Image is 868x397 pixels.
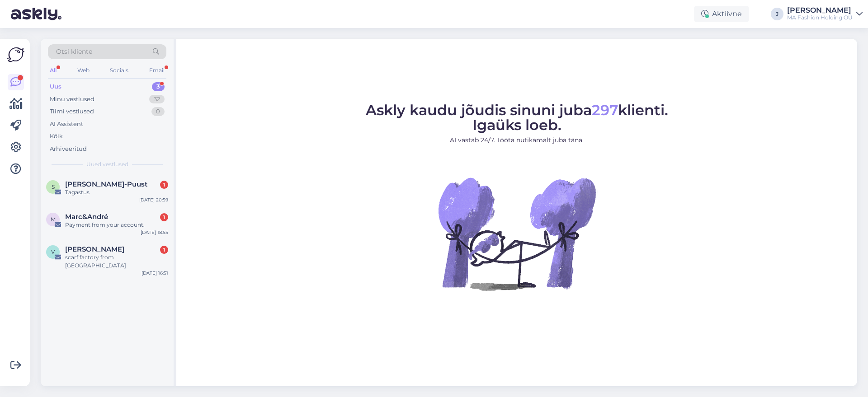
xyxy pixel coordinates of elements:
[50,132,63,141] div: Kõik
[139,196,168,203] div: [DATE] 20:59
[65,180,147,188] span: Stina Mander-Puust
[147,65,166,76] div: Email
[160,213,168,221] div: 1
[151,107,165,116] div: 0
[50,95,94,104] div: Minu vestlused
[142,270,168,276] div: [DATE] 16:51
[50,145,87,154] div: Arhiveeritud
[65,221,168,229] div: Payment from your account.
[149,95,165,104] div: 32
[50,120,83,129] div: AI Assistent
[435,152,598,315] img: No Chat active
[152,82,165,91] div: 3
[592,101,618,119] span: 297
[48,65,58,76] div: All
[141,229,168,236] div: [DATE] 18:55
[160,181,168,189] div: 1
[108,65,130,76] div: Socials
[366,101,668,134] span: Askly kaudu jõudis sinuni juba klienti. Igaüks loeb.
[771,8,783,20] div: J
[694,6,749,22] div: Aktiivne
[7,46,24,63] img: Askly Logo
[787,7,863,21] a: [PERSON_NAME]MA Fashion Holding OÜ
[787,7,853,14] div: [PERSON_NAME]
[65,213,108,221] span: Marc&André
[52,183,55,190] span: S
[65,245,124,253] span: vince chen
[50,82,61,91] div: Uus
[65,188,168,196] div: Tagastus
[86,160,128,168] span: Uued vestlused
[366,135,668,145] p: AI vastab 24/7. Tööta nutikamalt juba täna.
[51,248,55,255] span: v
[160,246,168,254] div: 1
[787,14,853,21] div: MA Fashion Holding OÜ
[65,253,168,270] div: scarf factory from [GEOGRAPHIC_DATA]
[56,47,92,56] span: Otsi kliente
[75,65,91,76] div: Web
[51,216,56,223] span: M
[50,107,94,116] div: Tiimi vestlused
